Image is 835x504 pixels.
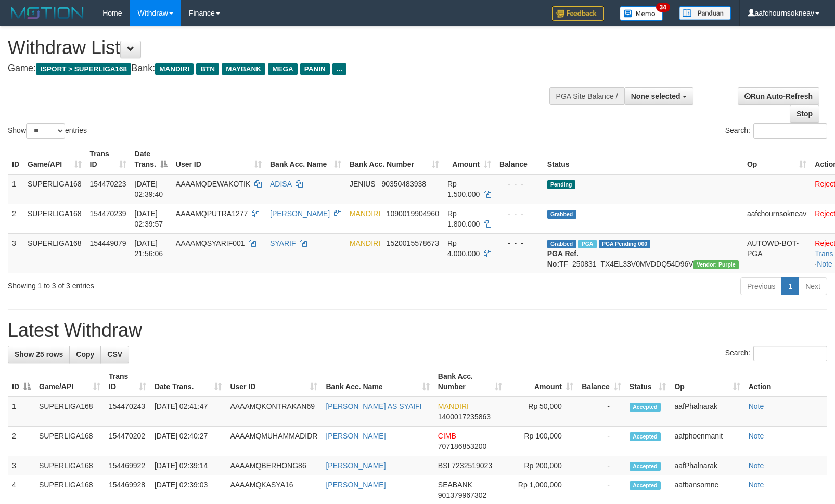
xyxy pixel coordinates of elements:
[150,456,226,475] td: [DATE] 02:39:14
[135,239,163,258] span: [DATE] 21:56:06
[743,144,811,174] th: Op: activate to sort column ascending
[799,277,827,295] a: Next
[387,239,439,247] span: Copy 1520015578673 to clipboard
[76,350,94,359] span: Copy
[670,367,744,396] th: Op: activate to sort column ascending
[495,144,543,174] th: Balance
[8,276,340,291] div: Showing 1 to 3 of 3 entries
[543,233,743,273] td: TF_250831_TX4EL33V0MVDDQ54D96V
[670,427,744,456] td: aafphoenmanit
[8,233,23,273] td: 3
[8,123,87,139] label: Show entries
[447,180,480,198] span: Rp 1.500.000
[105,367,150,396] th: Trans ID: activate to sort column ascending
[630,462,661,471] span: Accepted
[438,413,491,421] span: Copy 1400017235863 to clipboard
[268,63,298,75] span: MEGA
[345,144,443,174] th: Bank Acc. Number: activate to sort column ascending
[350,239,380,247] span: MANDIRI
[630,481,661,490] span: Accepted
[577,456,625,475] td: -
[577,396,625,427] td: -
[547,180,575,189] span: Pending
[447,239,480,258] span: Rp 4.000.000
[547,240,576,248] span: Grabbed
[452,461,492,470] span: Copy 7232519023 to clipboard
[322,367,433,396] th: Bank Acc. Name: activate to sort column ascending
[693,260,739,269] span: Vendor URL: https://trx4.1velocity.biz
[270,209,330,218] a: [PERSON_NAME]
[35,456,105,475] td: SUPERLIGA168
[105,456,150,475] td: 154469922
[326,432,386,440] a: [PERSON_NAME]
[176,209,248,218] span: AAAAMQPUTRA1277
[499,179,539,189] div: - - -
[23,174,86,204] td: SUPERLIGA168
[196,63,219,75] span: BTN
[543,144,743,174] th: Status
[176,180,250,188] span: AAAAMQDEWAKOTIK
[438,442,486,450] span: Copy 707186853200 to clipboard
[749,402,764,410] a: Note
[270,180,291,188] a: ADISA
[749,432,764,440] a: Note
[36,63,131,75] span: ISPORT > SUPERLIGA168
[266,144,345,174] th: Bank Acc. Name: activate to sort column ascending
[499,208,539,219] div: - - -
[506,427,577,456] td: Rp 100,000
[577,367,625,396] th: Balance: activate to sort column ascending
[8,204,23,233] td: 2
[226,367,322,396] th: User ID: activate to sort column ascending
[740,277,782,295] a: Previous
[8,367,35,396] th: ID: activate to sort column descending
[443,144,495,174] th: Amount: activate to sort column ascending
[90,239,126,247] span: 154449079
[624,87,693,105] button: None selected
[172,144,266,174] th: User ID: activate to sort column ascending
[547,249,579,268] b: PGA Ref. No:
[547,210,576,219] span: Grabbed
[90,209,126,218] span: 154470239
[630,432,661,441] span: Accepted
[438,432,456,440] span: CIMB
[434,367,506,396] th: Bank Acc. Number: activate to sort column ascending
[86,144,131,174] th: Trans ID: activate to sort column ascending
[23,233,86,273] td: SUPERLIGA168
[679,6,731,20] img: panduan.png
[577,427,625,456] td: -
[8,427,35,456] td: 2
[8,5,87,21] img: MOTION_logo.png
[90,180,126,188] span: 154470223
[326,461,386,470] a: [PERSON_NAME]
[438,481,472,489] span: SEABANK
[743,204,811,233] td: aafchournsokneav
[270,239,296,247] a: SYARIF
[176,239,245,247] span: AAAAMQSYARIF001
[725,123,827,139] label: Search:
[790,105,819,123] a: Stop
[499,238,539,248] div: - - -
[131,144,172,174] th: Date Trans.: activate to sort column descending
[326,481,386,489] a: [PERSON_NAME]
[107,350,122,359] span: CSV
[8,144,23,174] th: ID
[8,63,546,74] h4: Game: Bank:
[447,209,480,228] span: Rp 1.800.000
[781,277,799,295] a: 1
[744,367,827,396] th: Action
[8,174,23,204] td: 1
[105,396,150,427] td: 154470243
[105,427,150,456] td: 154470202
[387,209,439,218] span: Copy 1090019904960 to clipboard
[506,456,577,475] td: Rp 200,000
[670,456,744,475] td: aafPhalnarak
[8,456,35,475] td: 3
[738,87,819,105] a: Run Auto-Refresh
[23,144,86,174] th: Game/API: activate to sort column ascending
[8,320,827,341] h1: Latest Withdraw
[656,3,670,12] span: 34
[332,63,346,75] span: ...
[35,367,105,396] th: Game/API: activate to sort column ascending
[549,87,624,105] div: PGA Site Balance /
[326,402,421,410] a: [PERSON_NAME] AS SYAIFI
